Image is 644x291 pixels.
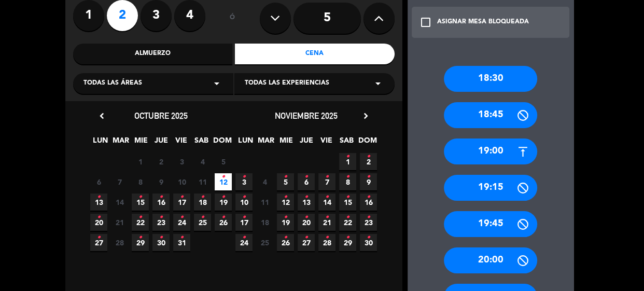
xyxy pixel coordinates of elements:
span: 4 [194,153,211,170]
span: 9 [152,173,170,190]
i: • [325,189,329,205]
span: 16 [360,193,377,211]
span: 9 [360,173,377,190]
i: • [242,169,246,185]
div: 20:00 [444,247,537,273]
div: 19:45 [444,211,537,237]
i: • [138,209,142,226]
div: 19:00 [444,138,537,164]
div: ASIGNAR MESA BLOQUEADA [437,17,529,27]
i: • [325,169,329,185]
span: 1 [339,153,356,170]
span: 20 [90,214,107,231]
span: 18 [194,193,211,211]
span: 21 [318,214,335,231]
span: 6 [298,173,315,190]
span: Todas las áreas [83,78,142,89]
div: 18:30 [444,66,537,92]
span: 21 [111,214,128,231]
span: 23 [360,214,377,231]
span: 17 [173,193,190,211]
i: • [221,209,225,226]
span: MIE [277,134,295,151]
span: 19 [277,214,294,231]
span: 31 [173,234,190,251]
i: • [242,229,246,246]
i: • [325,209,329,226]
span: 3 [235,173,253,190]
span: 2 [152,153,170,170]
span: 19 [215,193,232,211]
span: 3 [173,153,190,170]
span: MIE [132,134,149,151]
i: • [367,189,370,205]
span: octubre 2025 [134,110,188,121]
i: • [201,189,204,205]
span: 29 [339,234,356,251]
span: 14 [111,193,128,211]
i: • [367,209,370,226]
span: 30 [360,234,377,251]
i: • [284,189,287,205]
i: • [180,209,184,226]
span: JUE [152,134,170,151]
span: 5 [277,173,294,190]
i: • [284,169,287,185]
i: • [346,229,349,246]
i: arrow_drop_down [372,77,384,90]
span: 26 [277,234,294,251]
span: 25 [256,234,273,251]
i: • [346,209,349,226]
i: • [201,209,204,226]
i: • [97,229,101,246]
i: • [159,209,163,226]
span: 17 [235,214,253,231]
span: SAB [193,134,210,151]
span: 25 [194,214,211,231]
span: 4 [256,173,273,190]
span: 12 [277,193,294,211]
i: • [304,189,308,205]
span: DOM [358,134,375,151]
span: SAB [338,134,355,151]
span: 18 [256,214,273,231]
i: • [367,169,370,185]
span: 27 [298,234,315,251]
span: 23 [152,214,170,231]
i: chevron_left [96,110,107,121]
i: • [304,229,308,246]
span: 26 [215,214,232,231]
i: • [284,209,287,226]
span: 14 [318,193,335,211]
div: Cena [235,44,395,64]
i: • [346,189,349,205]
span: LUN [237,134,254,151]
i: check_box_outline_blank [419,16,432,29]
i: • [97,189,101,205]
i: • [304,209,308,226]
span: LUN [92,134,109,151]
span: 15 [132,193,149,211]
span: 10 [173,173,190,190]
span: noviembre 2025 [275,110,338,121]
span: 1 [132,153,149,170]
span: 8 [339,173,356,190]
i: • [221,189,225,205]
i: • [284,229,287,246]
i: • [242,209,246,226]
span: 5 [215,153,232,170]
div: 19:15 [444,175,537,201]
i: • [325,229,329,246]
span: MAR [257,134,274,151]
span: 13 [90,193,107,211]
i: • [367,229,370,246]
span: 30 [152,234,170,251]
i: • [180,229,184,246]
i: • [97,209,101,226]
span: DOM [213,134,230,151]
i: • [346,169,349,185]
span: 27 [90,234,107,251]
span: 20 [298,214,315,231]
span: VIE [318,134,335,151]
span: 13 [298,193,315,211]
